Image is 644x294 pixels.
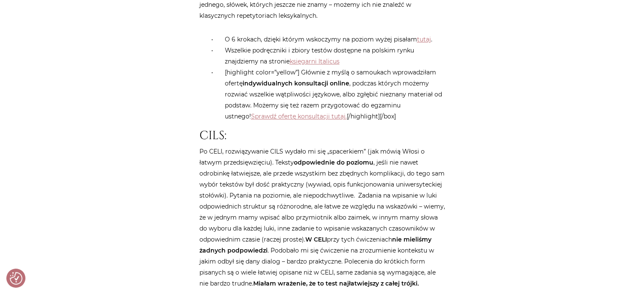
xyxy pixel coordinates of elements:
strong: odpowiednie do poziomu [294,159,373,166]
strong: Miałam wrażenie, że to test najłatwiejszy z całej trójki. [253,280,419,287]
strong: W CELI [305,236,327,243]
strong: nie mieliśmy żadnych podpowiedzi [199,236,431,254]
li: Wszelkie podręczniki i zbiory testów dostępne na polskim rynku znajdziemy na stronie [216,45,445,67]
img: Revisit consent button [10,272,22,285]
h2: CILS: [199,129,445,143]
p: Po CELI, rozwiązywanie CILS wydało mi się „spacerkiem” (jak mówią Włosi o łatwym przedsięwzięciu)... [199,146,445,289]
li: [highlight color=”yellow”] Głównie z myślą o samoukach wprowadziłam ofertę , podczas których może... [216,67,445,122]
li: O 6 krokach, dzięki którym wskoczymy na poziom wyżej pisałam . [216,34,445,45]
a: księgarni Italicus [290,58,340,65]
a: tutaj [417,36,431,43]
a: Sprawdź ofertę konsultacji tutaj. [251,113,347,120]
strong: indywidualnych konsultacji online [243,80,349,87]
button: Preferencje co do zgód [10,272,22,285]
